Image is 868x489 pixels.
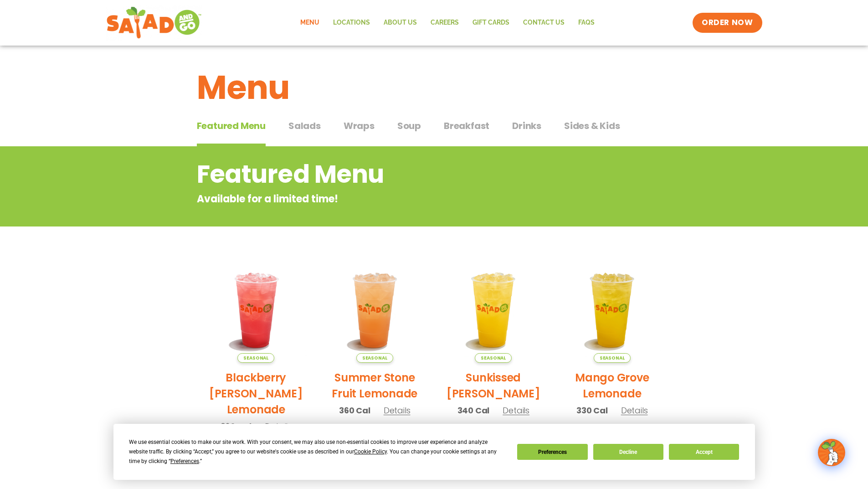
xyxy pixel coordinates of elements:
span: Cookie Policy [354,448,387,455]
button: Accept [669,444,739,460]
span: Featured Menu [197,119,266,133]
a: Careers [424,12,466,33]
span: Drinks [512,119,541,133]
span: Preferences [170,458,199,464]
button: Decline [593,444,663,460]
span: Details [621,405,648,416]
h2: Summer Stone Fruit Lemonade [322,370,427,401]
a: ORDER NOW [693,13,762,33]
div: We use essential cookies to make our site work. With your consent, we may also use non-essential ... [129,438,506,466]
span: 360 Cal [339,404,370,417]
nav: Menu [293,12,601,33]
span: 340 Cal [457,404,490,417]
img: Product photo for Mango Grove Lemonade [560,257,665,363]
p: Available for a limited time! [197,191,598,206]
a: Contact Us [516,12,571,33]
a: GIFT CARDS [466,12,516,33]
div: Tabbed content [197,116,672,147]
span: 330 Cal [576,404,608,417]
span: Salads [288,119,321,133]
span: 360 Cal [221,420,252,432]
span: Seasonal [356,353,393,363]
span: Seasonal [475,353,512,363]
img: wpChatIcon [819,440,844,465]
span: Details [503,405,529,416]
a: FAQs [571,12,601,33]
span: Seasonal [237,353,274,363]
span: Breakfast [444,119,489,133]
h2: Sunkissed [PERSON_NAME] [441,370,546,401]
span: ORDER NOW [702,17,753,28]
span: Wraps [344,119,375,133]
h2: Blackberry [PERSON_NAME] Lemonade [204,370,309,417]
a: About Us [377,12,424,33]
img: new-SAG-logo-768×292 [106,5,202,41]
span: Details [384,405,411,416]
span: Details [265,421,292,432]
span: Seasonal [594,353,631,363]
a: Menu [293,12,326,33]
h1: Menu [197,63,672,112]
a: Locations [326,12,377,33]
span: Soup [397,119,421,133]
img: Product photo for Sunkissed Yuzu Lemonade [441,257,546,363]
img: Product photo for Blackberry Bramble Lemonade [204,257,309,363]
img: Product photo for Summer Stone Fruit Lemonade [322,257,427,363]
span: Sides & Kids [564,119,620,133]
div: Cookie Consent Prompt [113,424,755,480]
button: Preferences [517,444,587,460]
h2: Featured Menu [197,156,598,193]
h2: Mango Grove Lemonade [560,370,665,401]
